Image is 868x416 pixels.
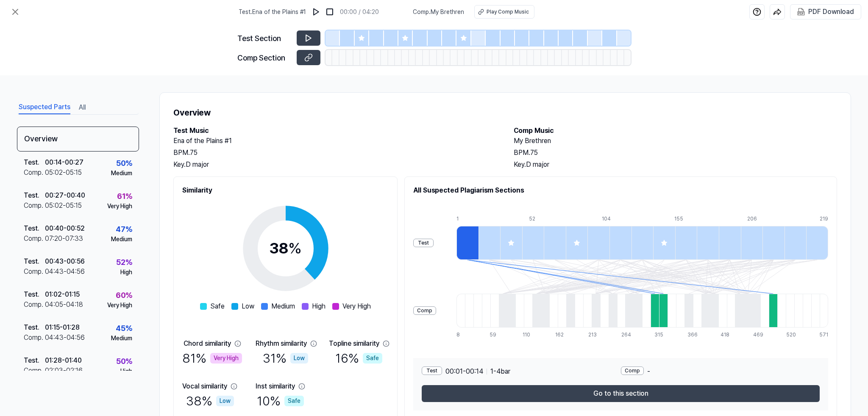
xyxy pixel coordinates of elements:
[674,215,696,223] div: 155
[182,381,227,391] div: Vocal similarity
[413,306,436,315] div: Comp
[288,239,302,257] span: %
[335,349,382,368] div: 16 %
[654,331,663,339] div: 315
[413,239,434,247] div: Test
[45,267,85,277] div: 04:43 - 04:56
[17,127,139,152] div: Overview
[120,367,132,376] div: High
[45,157,83,168] div: 00:14 - 00:27
[210,353,242,364] div: Very High
[514,136,837,146] h2: My Brethren
[24,223,45,234] div: Test .
[487,8,529,16] div: Play Comp Music
[45,234,83,244] div: 07:20 - 07:33
[116,322,132,334] div: 45 %
[24,256,45,267] div: Test .
[116,256,132,268] div: 52 %
[24,267,45,277] div: Comp .
[555,331,564,339] div: 162
[173,148,497,158] div: BPM. 75
[24,190,45,201] div: Test .
[808,6,854,17] div: PDF Download
[588,331,597,339] div: 213
[329,339,379,349] div: Topline similarity
[237,33,292,44] div: Test Section
[173,106,837,119] h1: Overview
[257,391,304,410] div: 10 %
[111,334,132,343] div: Medium
[210,301,225,311] span: Safe
[184,339,231,349] div: Chord similarity
[19,101,70,114] button: Suspected Parts
[24,168,45,178] div: Comp .
[445,366,483,377] span: 00:01 - 00:14
[45,355,82,366] div: 01:28 - 01:40
[182,349,242,368] div: 81 %
[111,169,132,178] div: Medium
[116,157,132,169] div: 50 %
[237,52,292,63] div: Comp Section
[24,355,45,366] div: Test .
[753,8,761,16] img: help
[621,366,644,375] div: Comp
[342,301,371,311] span: Very High
[474,5,534,19] button: Play Comp Music
[312,8,320,16] img: play
[173,126,497,136] h2: Test Music
[529,215,551,223] div: 52
[173,160,497,170] div: Key. D major
[747,215,769,223] div: 206
[116,355,132,367] div: 50 %
[107,301,132,310] div: Very High
[687,331,696,339] div: 366
[45,223,85,234] div: 00:40 - 00:52
[602,215,624,223] div: 104
[819,331,828,339] div: 571
[363,353,382,364] div: Safe
[721,331,729,339] div: 418
[24,300,45,310] div: Comp .
[45,300,83,310] div: 04:05 - 04:18
[117,190,132,202] div: 61 %
[284,396,304,406] div: Safe
[239,8,306,17] span: Test . Ena of the Plains #1
[256,339,307,349] div: Rhythm similarity
[753,331,762,339] div: 469
[413,185,828,196] h2: All Suspected Plagiarism Sections
[45,366,83,376] div: 02:03 - 02:16
[24,322,45,333] div: Test .
[242,301,254,311] span: Low
[786,331,795,339] div: 520
[514,148,837,158] div: BPM. 75
[340,8,379,17] div: 00:00 / 04:20
[116,223,132,235] div: 47 %
[456,331,465,339] div: 8
[271,301,295,311] span: Medium
[24,333,45,343] div: Comp .
[24,366,45,376] div: Comp .
[820,215,828,223] div: 219
[523,331,531,339] div: 110
[325,8,334,16] img: stop
[45,168,82,178] div: 05:02 - 05:15
[312,301,325,311] span: High
[24,289,45,300] div: Test .
[111,235,132,244] div: Medium
[796,5,856,19] button: PDF Download
[24,157,45,168] div: Test .
[490,331,498,339] div: 59
[797,8,805,16] img: PDF Download
[182,185,389,196] h2: Similarity
[24,201,45,211] div: Comp .
[45,190,85,201] div: 00:27 - 00:40
[45,201,82,211] div: 05:02 - 05:15
[45,333,85,343] div: 04:43 - 04:56
[422,385,820,402] button: Go to this section
[263,349,308,368] div: 31 %
[290,353,308,364] div: Low
[79,101,86,114] button: All
[45,322,80,333] div: 01:15 - 01:28
[413,8,464,17] span: Comp . My Brethren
